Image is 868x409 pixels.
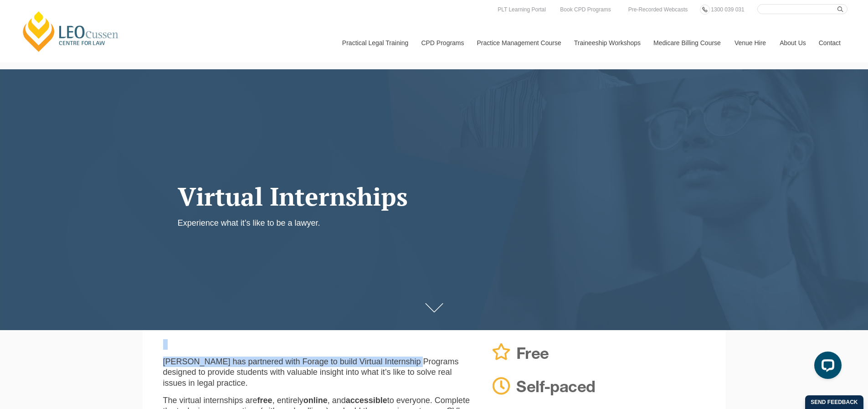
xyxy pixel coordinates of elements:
span: 1300 039 031 [711,6,744,13]
a: Practice Management Course [470,23,567,62]
a: [PERSON_NAME] Centre for Law [21,10,121,53]
a: Medicare Billing Course [647,23,728,62]
a: Book CPD Programs [558,5,613,15]
p: [PERSON_NAME] has partnered with Forage to build Virtual Internship Programs designed to provide ... [163,357,474,388]
strong: free [257,396,272,405]
a: Traineeship Workshops [567,23,647,62]
strong: accessible [346,396,387,405]
a: CPD Programs [414,23,470,62]
a: PLT Learning Portal [495,5,548,15]
iframe: LiveChat chat widget [807,348,845,386]
a: Pre-Recorded Webcasts [626,5,690,15]
a: Contact [812,23,847,62]
a: 1300 039 031 [709,5,746,15]
a: Practical Legal Training [335,23,415,62]
p: Experience what it’s like to be a lawyer. [178,218,537,228]
a: Venue Hire [728,23,773,62]
a: About Us [773,23,812,62]
h1: Virtual Internships [178,183,537,211]
strong: online [303,396,328,405]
